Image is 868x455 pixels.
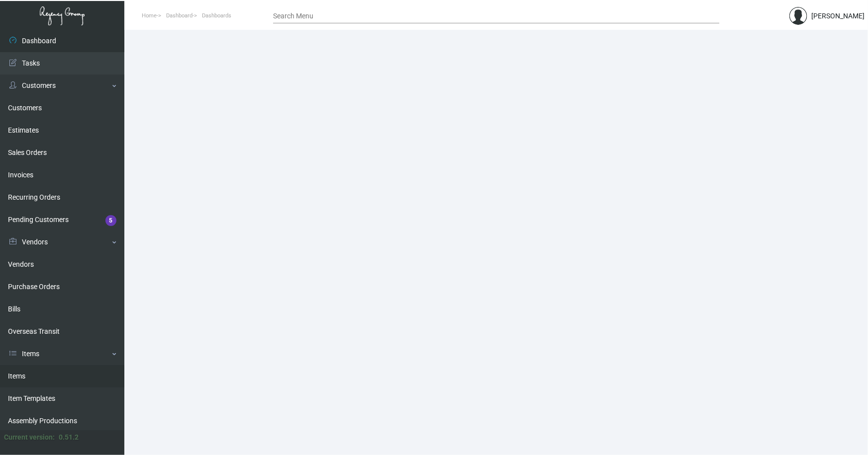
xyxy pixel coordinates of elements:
span: Dashboard [166,12,193,19]
span: Dashboards [202,12,231,19]
img: admin@bootstrapmaster.com [789,7,807,25]
div: 0.51.2 [59,432,79,443]
div: [PERSON_NAME] [811,11,865,21]
span: Home [142,12,157,19]
div: Current version: [4,432,55,443]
